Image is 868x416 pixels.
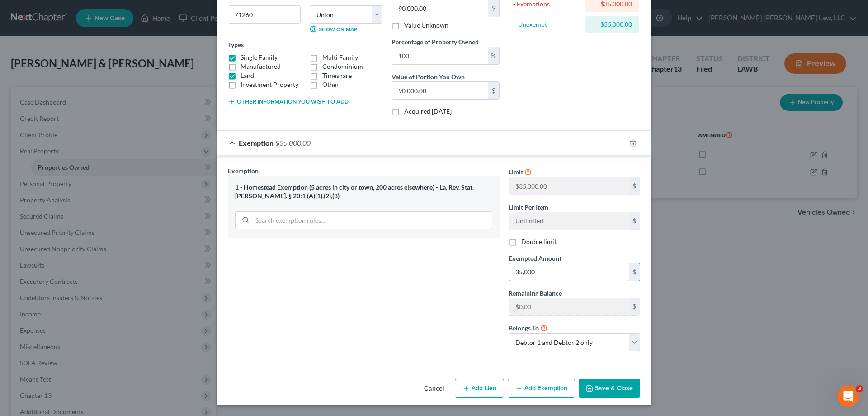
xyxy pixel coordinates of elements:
[629,263,640,281] div: $
[579,379,640,398] button: Save & Close
[509,212,629,230] input: --
[322,80,339,89] label: Other
[310,25,357,33] a: Show on Map
[629,177,640,195] div: $
[241,53,278,62] label: Single Family
[837,385,859,407] iframe: Intercom live chat
[488,82,499,99] div: $
[508,379,575,398] button: Add Exemption
[392,72,465,81] label: Value of Portion You Own
[322,53,358,62] label: Multi Family
[509,324,539,332] span: Belongs To
[856,385,863,392] span: 3
[228,98,349,105] button: Other information you wish to add
[417,380,451,398] button: Cancel
[404,107,452,116] label: Acquired [DATE]
[235,183,492,200] div: 1 - Homestead Exemption (5 acres in city or town, 200 acres elsewhere) - La. Rev. Stat. [PERSON_N...
[509,288,562,298] label: Remaining Balance
[509,177,629,195] input: --
[228,167,259,175] span: Exemption
[513,20,581,29] div: = Unexempt
[322,71,352,80] label: Timeshare
[509,263,629,281] input: 0.00
[404,21,448,30] label: Value Unknown
[509,298,629,316] input: --
[509,254,561,262] span: Exempted Amount
[593,20,632,29] div: $55,000.00
[509,202,548,212] label: Limit Per Item
[322,62,363,71] label: Condominium
[275,139,311,147] span: $35,000.00
[392,37,479,47] label: Percentage of Property Owned
[629,298,640,316] div: $
[392,47,488,64] input: 0.00
[392,82,488,99] input: 0.00
[521,237,557,246] label: Double limit
[629,212,640,230] div: $
[239,139,274,147] span: Exemption
[252,212,492,229] input: Search exemption rules...
[455,379,504,398] button: Add Lien
[241,71,254,80] label: Land
[228,40,244,49] label: Types
[241,62,281,71] label: Manufactured
[241,80,298,89] label: Investment Property
[228,5,301,24] input: Enter zip...
[488,47,499,64] div: %
[509,168,523,176] span: Limit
